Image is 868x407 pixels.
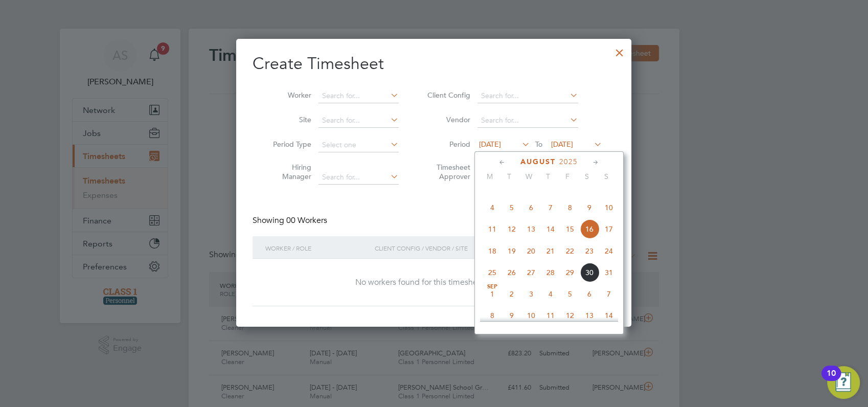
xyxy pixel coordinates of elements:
label: Hiring Manager [265,163,311,181]
span: 5 [560,284,580,304]
label: Period Type [265,140,311,149]
div: 10 [827,373,836,387]
span: 4 [483,198,502,217]
span: 6 [521,198,541,217]
span: 23 [580,241,599,261]
input: Select one [318,138,399,152]
span: 26 [502,263,521,282]
span: T [538,172,558,181]
label: Timesheet Approver [424,163,470,181]
input: Search for... [477,89,578,103]
span: T [499,172,519,181]
span: To [532,138,545,151]
span: 31 [599,263,619,282]
span: 27 [521,263,541,282]
span: 21 [541,241,560,261]
span: F [558,172,577,181]
label: Worker [265,91,311,100]
span: 19 [502,241,521,261]
span: 12 [502,219,521,239]
span: 14 [541,219,560,239]
label: Period [424,140,470,149]
span: W [519,172,538,181]
span: 25 [483,263,502,282]
span: 11 [541,306,560,325]
span: 7 [599,284,619,304]
span: 2025 [559,157,578,166]
span: 8 [560,198,580,217]
input: Search for... [318,170,399,185]
span: 12 [560,306,580,325]
span: S [597,172,616,181]
span: 28 [541,263,560,282]
span: 5 [502,198,521,217]
span: 9 [580,198,599,217]
span: 14 [599,306,619,325]
span: S [577,172,597,181]
label: Client Config [424,91,470,100]
input: Search for... [477,114,578,128]
h2: Create Timesheet [253,53,615,75]
span: 30 [580,263,599,282]
span: Sep [483,284,502,289]
span: 29 [560,263,580,282]
span: 7 [541,198,560,217]
span: 6 [580,284,599,304]
span: 1 [483,284,502,304]
div: Worker / Role [263,236,372,260]
span: 00 Workers [286,215,327,225]
span: 10 [599,198,619,217]
div: No workers found for this timesheet period. [263,277,605,288]
span: 17 [599,219,619,239]
span: 20 [521,241,541,261]
span: 2 [502,284,521,304]
span: 13 [521,219,541,239]
button: Open Resource Center, 10 new notifications [827,366,860,399]
span: 8 [483,306,502,325]
span: 10 [521,306,541,325]
span: 3 [521,284,541,304]
label: Vendor [424,115,470,124]
span: 11 [483,219,502,239]
span: [DATE] [551,140,573,149]
input: Search for... [318,89,399,103]
input: Search for... [318,114,399,128]
span: 24 [599,241,619,261]
span: 18 [483,241,502,261]
span: [DATE] [479,140,501,149]
span: 22 [560,241,580,261]
span: M [480,172,499,181]
span: 16 [580,219,599,239]
span: 13 [580,306,599,325]
label: Site [265,115,311,124]
span: 9 [502,306,521,325]
span: August [520,157,556,166]
div: Showing [253,215,329,226]
span: 4 [541,284,560,304]
span: 15 [560,219,580,239]
div: Client Config / Vendor / Site [372,236,536,260]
